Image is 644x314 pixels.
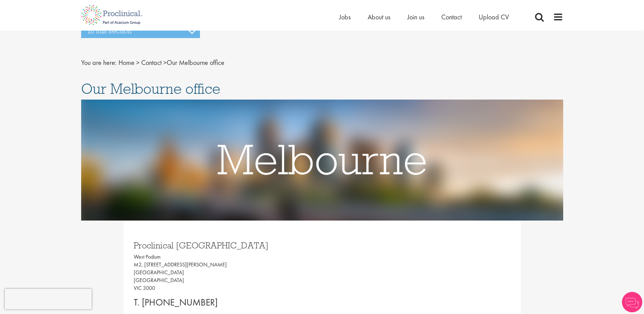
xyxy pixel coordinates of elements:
[81,80,220,98] span: Our Melbourne office
[622,292,642,312] img: Chatbot
[134,253,317,292] p: West Podium M2, [STREET_ADDRESS][PERSON_NAME] [GEOGRAPHIC_DATA] [GEOGRAPHIC_DATA] VIC 3000
[163,58,167,67] span: >
[407,13,424,21] a: Join us
[141,58,162,67] a: breadcrumb link to Contact
[118,58,134,67] a: breadcrumb link to Home
[441,13,462,21] a: Contact
[81,58,117,67] span: You are here:
[134,241,317,250] h3: Proclinical [GEOGRAPHIC_DATA]
[339,13,351,21] a: Jobs
[136,58,140,67] span: >
[118,58,224,67] span: Our Melbourne office
[134,296,317,309] p: T. [PHONE_NUMBER]
[5,289,92,309] iframe: reCAPTCHA
[81,24,200,38] h3: In this section
[368,13,390,21] a: About us
[479,13,509,21] a: Upload CV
